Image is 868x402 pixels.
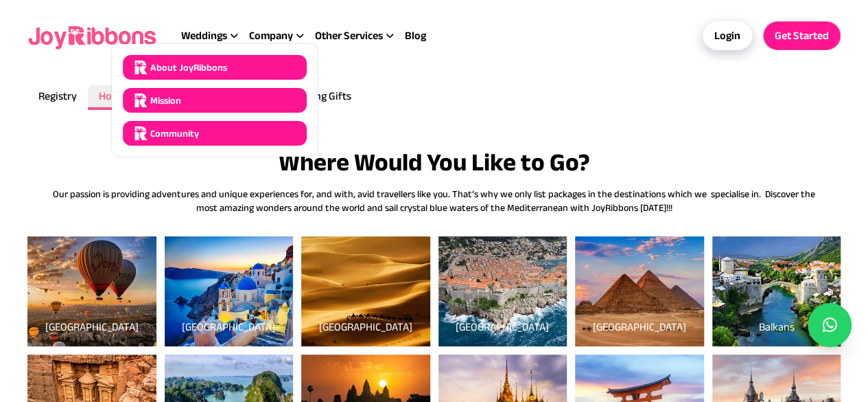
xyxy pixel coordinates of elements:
[27,14,159,58] img: joyribbons logo
[301,236,430,346] img: Book Morocco Travel Tours with Travugo.com
[150,126,199,140] span: Community
[165,236,294,346] img: Book Greece Travel Tours with Travugo.com
[27,247,156,346] a: [GEOGRAPHIC_DATA]
[123,121,307,146] a: joyribbons Community
[315,27,405,44] div: Other Services
[88,85,165,110] a: Honeymoon
[150,60,227,74] span: About JoyRibbons
[575,247,704,346] a: [GEOGRAPHIC_DATA]
[99,90,154,102] span: Honeymoon
[286,90,351,102] span: Wedding Gifts
[27,236,156,346] img: Book Turkey Travel Tours with Travugo.com
[249,27,315,44] div: Company
[438,247,567,346] a: [GEOGRAPHIC_DATA]
[703,21,752,50] a: Login
[275,85,362,110] a: Wedding Gifts
[27,85,88,110] a: Registry
[438,236,567,346] img: Book Croatia Travel with Travugo.com
[134,93,148,107] img: joyribbons
[123,55,307,80] a: joyribbons About JoyRibbons
[712,247,841,346] a: Balkans
[165,247,294,346] a: [GEOGRAPHIC_DATA]
[405,27,426,44] a: Blog
[50,148,819,176] h2: Where Would You Like to Go?
[763,21,841,50] a: Get Started
[150,93,181,107] span: Mission
[134,60,148,74] img: joyribbons
[712,236,841,346] img: Book Croatia Travel Tours with Travugo.com
[181,27,249,44] div: Weddings
[38,90,77,102] span: Registry
[123,88,307,113] a: joyribbons Mission
[50,187,819,214] p: Our passion is providing adventures and unique experiences for, and with, avid travellers like yo...
[575,236,704,346] img: Book Egypt Travel Tours with Travugo.com
[134,126,148,140] img: joyribbons
[301,247,430,346] a: [GEOGRAPHIC_DATA]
